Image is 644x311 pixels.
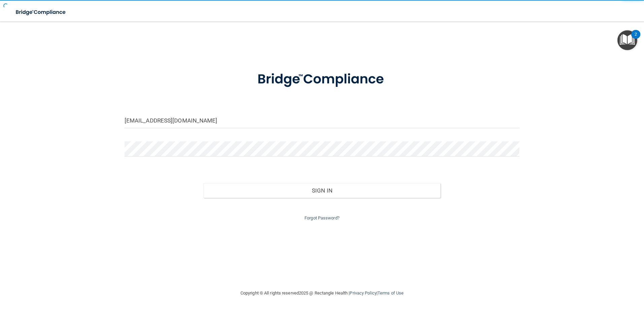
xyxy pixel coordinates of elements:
div: 2 [635,34,637,43]
img: bridge_compliance_login_screen.278c3ca4.svg [10,5,72,19]
a: Privacy Policy [350,290,376,296]
button: Open Resource Center, 2 new notifications [617,30,637,50]
a: Terms of Use [378,290,404,296]
a: Forgot Password? [304,215,340,220]
img: bridge_compliance_login_screen.278c3ca4.svg [244,62,400,97]
button: Sign In [203,183,441,198]
div: Copyright © All rights reserved 2025 @ Rectangle Health | | [199,282,445,304]
input: Email [125,113,520,128]
iframe: Drift Widget Chat Controller [527,263,636,290]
